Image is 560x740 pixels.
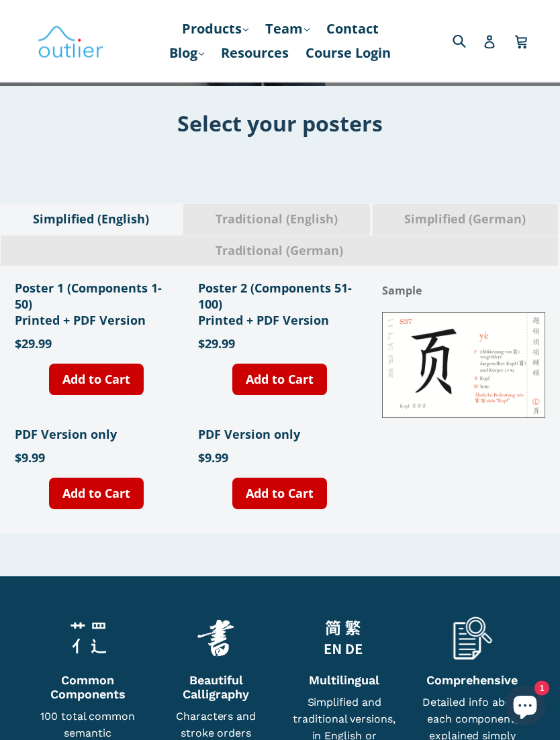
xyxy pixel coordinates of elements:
[259,17,316,41] a: Team
[320,17,385,41] a: Contact
[299,41,398,65] a: Course Login
[382,280,545,302] h1: Sample
[501,686,549,729] inbox-online-store-chat: Shopify online store chat
[418,674,526,688] h6: Comprehensive
[162,41,211,65] a: Blog
[214,41,295,65] a: Resources
[15,450,45,466] span: $9.99
[37,21,104,60] img: Outlier Linguistics
[449,27,486,54] input: Search
[193,211,359,229] span: Traditional (English)
[383,211,548,229] span: Simplified (German)
[15,280,178,329] h1: Poster 1 (Components 1-50) Printed + PDF Version
[34,674,142,702] h6: Common Components
[15,427,178,443] h1: PDF Version only
[162,674,270,702] h6: Beautiful Calligraphy
[15,336,52,352] span: $29.99
[49,478,144,510] a: Add to Cart
[11,243,548,260] span: Traditional (German)
[232,364,327,396] a: Add to Cart
[11,211,171,229] span: Simplified (English)
[198,336,235,352] span: $29.99
[232,478,327,510] a: Add to Cart
[290,674,398,688] h6: Multilingual
[175,17,255,41] a: Products
[49,364,144,396] a: Add to Cart
[198,427,361,443] h1: PDF Version only
[198,450,228,466] span: $9.99
[198,280,361,329] h1: Poster 2 (Components 51-100) Printed + PDF Version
